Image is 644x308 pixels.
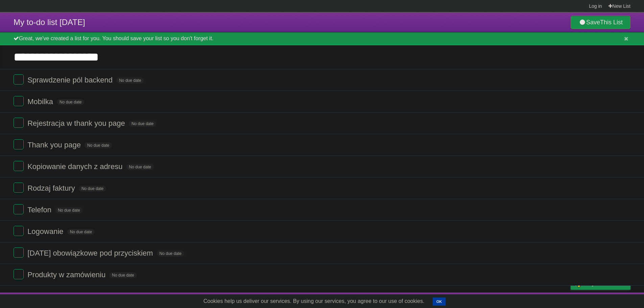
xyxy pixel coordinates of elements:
[157,251,184,257] span: No due date
[27,184,77,192] span: Rodzaj faktury
[197,294,431,308] span: Cookies help us deliver our services. By using our services, you agree to our use of cookies.
[14,139,24,149] label: Done
[14,226,24,236] label: Done
[55,207,82,213] span: No due date
[600,19,623,26] b: This List
[14,204,24,214] label: Done
[27,270,107,279] span: Produkty w zamówieniu
[14,247,24,258] label: Done
[27,76,114,84] span: Sprawdzenie pól backend
[67,229,95,235] span: No due date
[85,142,112,148] span: No due date
[433,298,446,306] button: OK
[27,227,65,236] span: Logowanie
[129,121,156,127] span: No due date
[27,249,154,257] span: [DATE] obowiązkowe pod przyciskiem
[57,99,84,105] span: No due date
[14,118,24,128] label: Done
[27,141,82,149] span: Thank you page
[14,269,24,279] label: Done
[126,164,154,170] span: No due date
[14,183,24,193] label: Done
[14,18,85,27] span: My to-do list [DATE]
[27,206,53,214] span: Telefon
[571,16,630,29] a: SaveThis List
[27,119,127,127] span: Rejestracja w thank you page
[109,272,137,278] span: No due date
[14,74,24,85] label: Done
[14,96,24,106] label: Done
[585,278,627,289] span: Buy me a coffee
[14,161,24,171] label: Done
[79,186,106,192] span: No due date
[27,162,124,171] span: Kopiowanie danych z adresu
[116,77,144,84] span: No due date
[27,97,55,106] span: Mobilka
